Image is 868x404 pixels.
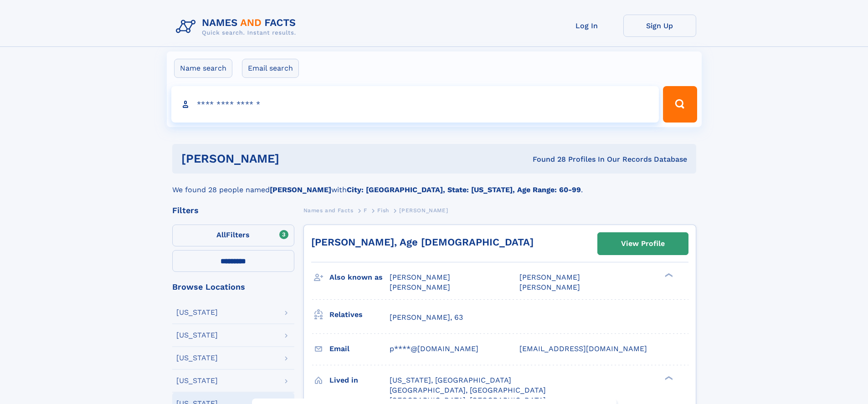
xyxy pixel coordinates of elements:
[176,309,218,316] div: [US_STATE]
[347,185,581,194] b: City: [GEOGRAPHIC_DATA], State: [US_STATE], Age Range: 60-99
[176,377,218,384] div: [US_STATE]
[176,332,218,339] div: [US_STATE]
[550,15,623,37] a: Log In
[390,273,450,281] span: [PERSON_NAME]
[377,207,389,214] span: Fish
[216,230,226,239] span: All
[176,354,218,362] div: [US_STATE]
[311,236,534,248] a: [PERSON_NAME], Age [DEMOGRAPHIC_DATA]
[406,154,687,164] div: Found 28 Profiles In Our Records Database
[663,272,673,278] div: ❯
[329,373,390,388] h3: Lived in
[174,59,232,78] label: Name search
[172,15,303,39] img: Logo Names and Facts
[623,15,696,37] a: Sign Up
[329,307,390,322] h3: Relatives
[519,344,647,353] span: [EMAIL_ADDRESS][DOMAIN_NAME]
[663,375,673,381] div: ❯
[303,205,354,216] a: Names and Facts
[181,153,406,164] h1: [PERSON_NAME]
[172,174,696,195] div: We found 28 people named with .
[377,205,389,216] a: Fish
[364,205,367,216] a: F
[390,376,511,384] span: [US_STATE], [GEOGRAPHIC_DATA]
[329,270,390,285] h3: Also known as
[172,225,294,246] label: Filters
[621,233,665,254] div: View Profile
[663,86,697,123] button: Search Button
[598,233,688,255] a: View Profile
[329,341,390,357] h3: Email
[519,283,580,291] span: [PERSON_NAME]
[519,273,580,281] span: [PERSON_NAME]
[390,386,546,394] span: [GEOGRAPHIC_DATA], [GEOGRAPHIC_DATA]
[242,59,299,78] label: Email search
[390,312,463,322] a: [PERSON_NAME], 63
[390,283,450,291] span: [PERSON_NAME]
[399,207,448,214] span: [PERSON_NAME]
[172,283,294,291] div: Browse Locations
[364,207,367,214] span: F
[270,185,331,194] b: [PERSON_NAME]
[171,86,659,123] input: search input
[172,206,294,215] div: Filters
